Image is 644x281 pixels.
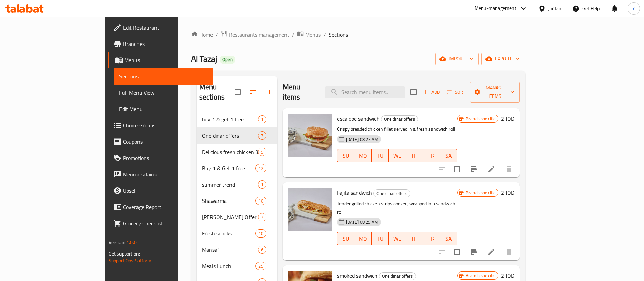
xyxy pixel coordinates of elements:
[119,105,207,113] span: Edit Menu
[197,111,277,127] div: buy 1 & get 1 free1
[374,234,386,244] span: TU
[258,213,266,221] div: items
[337,199,457,216] p: Tender grilled chicken strips cooked, wrapped in a sandwich roll
[258,180,266,189] div: items
[501,114,514,123] h6: 2 JOD
[245,84,261,100] span: Sort sections
[337,188,372,198] span: Fajita sandwich
[197,193,277,209] div: Shawarma10
[255,262,266,270] div: items
[501,161,517,177] button: delete
[256,230,266,237] span: 10
[123,187,207,195] span: Upsell
[406,149,423,162] button: TH
[465,161,482,177] button: Branch-specific-item
[123,121,207,129] span: Choice Groups
[357,234,369,244] span: MO
[445,87,467,98] button: Sort
[337,270,378,281] span: smoked sandwich
[202,164,256,172] div: Buy 1 & Get 1 free
[123,170,207,178] span: Menu disclaimer
[258,181,266,188] span: 1
[501,244,517,260] button: delete
[255,164,266,172] div: items
[197,258,277,274] div: Meals Lunch25
[374,151,386,161] span: TU
[440,149,457,162] button: SA
[487,55,520,63] span: export
[197,127,277,144] div: One dinar offers7
[389,149,406,162] button: WE
[191,30,526,39] nav: breadcrumb
[337,149,354,162] button: SU
[426,234,437,244] span: FR
[202,131,258,140] span: One dinar offers
[216,31,218,39] li: /
[258,133,266,139] span: 7
[258,246,266,254] div: items
[123,23,207,32] span: Edit Restaurant
[391,234,403,244] span: WE
[126,238,137,247] span: 1.0.0
[481,53,525,65] button: export
[202,229,256,238] span: Fresh snacks
[435,53,479,65] button: import
[258,116,266,123] span: 1
[202,115,258,123] span: buy 1 & get 1 free
[108,166,213,182] a: Menu disclaimer
[202,148,258,156] span: Delicious fresh chicken 30% discount
[231,85,245,99] span: Select all sections
[197,209,277,225] div: [PERSON_NAME] Offer - 30% Offer7
[354,232,371,245] button: MO
[202,213,258,221] span: [PERSON_NAME] Offer - 30% Offer
[202,262,256,270] span: Meals Lunch
[288,188,332,231] img: Fajita sandwich
[442,87,470,98] span: Sort items
[421,87,442,98] button: Add
[202,180,258,189] span: summer trend
[325,86,405,98] input: search
[343,219,381,225] span: [DATE] 08:29 AM
[202,197,256,205] span: Shawarma
[255,197,266,205] div: items
[443,151,455,161] span: SA
[329,31,348,39] span: Sections
[470,82,520,103] button: Manage items
[221,30,289,39] a: Restaurants management
[123,40,207,48] span: Branches
[381,115,418,123] div: One dinar offers
[487,248,495,256] a: Edit menu item
[197,242,277,258] div: Mansaf6
[109,256,152,265] a: Support.OpsPlatform
[421,87,442,98] span: Add item
[357,151,369,161] span: MO
[632,5,635,12] span: Y
[119,72,207,81] span: Sections
[114,85,213,101] a: Full Menu View
[501,188,514,197] h6: 2 JOD
[374,190,410,197] span: One dinar offers
[409,234,420,244] span: TH
[292,31,294,39] li: /
[372,149,389,162] button: TU
[202,246,258,254] span: Mansaf
[337,232,354,245] button: SU
[258,131,266,140] div: items
[337,125,457,134] p: Crispy breaded chicken fillet served in a fresh sandwich roll
[261,84,277,100] button: Add section
[258,115,266,123] div: items
[426,151,437,161] span: FR
[379,272,416,280] span: One dinar offers
[381,115,418,123] span: One dinar offers
[391,151,403,161] span: WE
[340,151,352,161] span: SU
[297,30,321,39] a: Menus
[406,232,423,245] button: TH
[123,138,207,146] span: Coupons
[354,149,371,162] button: MO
